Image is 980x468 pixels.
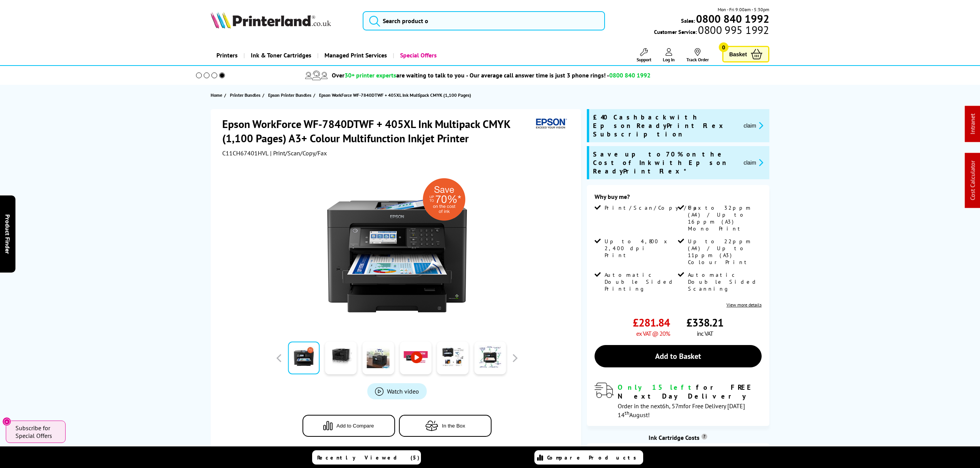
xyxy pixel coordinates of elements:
a: 0800 840 1992 [695,15,769,22]
span: In the Box [442,423,465,429]
span: Watch video [387,387,419,395]
img: Epson WorkForce WF-7840DTWF + 405XL Ink Multipack CMYK (1,100 Pages) [321,172,473,323]
span: 0 [719,42,728,52]
a: Add to Basket [595,345,762,367]
button: promo-description [741,121,765,130]
a: Product_All_Videos [367,383,427,399]
sup: th [625,409,629,416]
span: Product Finder [4,214,12,254]
div: for FREE Next Day Delivery [618,383,762,401]
span: 0800 840 1992 [609,71,651,79]
span: Up to 32ppm (A4) / Up to 16ppm (A3) Mono Print [688,204,760,232]
span: 0800 995 1992 [697,26,769,34]
span: Sales: [681,17,695,24]
sup: Cost per page [701,434,707,439]
span: Over are waiting to talk to you [332,71,465,79]
span: Automatic Double Sided Printing [605,271,676,292]
span: £40 Cashback with Epson ReadyPrint Flex Subscription [593,113,737,138]
a: Epson Printer Bundles [268,91,313,99]
span: Print/Scan/Copy/Fax [605,204,704,211]
b: 0800 840 1992 [696,12,769,26]
a: Recently Viewed (5) [312,450,421,465]
div: modal_delivery [595,383,762,418]
span: | Print/Scan/Copy/Fax [270,149,327,157]
span: Up to 4,800 x 2,400 dpi Print [605,238,676,259]
a: Intranet [969,114,977,135]
button: Add to Compare [302,415,395,437]
span: Add to Compare [336,423,374,429]
a: Ink & Toner Cartridges [243,45,317,65]
span: Mon - Fri 9:00am - 5:30pm [718,6,769,13]
h1: Epson WorkForce WF-7840DTWF + 405XL Ink Multipack CMYK (1,100 Pages) A3+ Colour Multifunction Ink... [222,117,533,145]
a: Track Order [686,48,709,62]
span: Home [211,91,222,99]
span: Printer Bundles [230,91,260,99]
span: Epson WorkForce WF-7840DTWF + 405XL Ink Multipack CMYK (1,100 Pages) [319,92,471,98]
span: Save up to 70% on the Cost of Ink with Epson ReadyPrint Flex* [593,150,737,175]
span: Recently Viewed (5) [317,454,420,461]
span: C11CH67401HVL [222,149,269,157]
a: Basket 0 [722,46,769,62]
a: Managed Print Services [317,45,393,65]
span: Support [637,57,651,62]
a: View more details [727,302,762,308]
span: Basket [729,49,747,59]
a: Support [637,48,651,62]
span: - Our average call answer time is just 3 phone rings! - [466,71,651,79]
span: Subscribe for Special Offers [15,424,58,439]
div: Ink Cartridge Costs [587,434,769,441]
span: Automatic Double Sided Scanning [688,271,760,292]
a: Home [211,91,224,99]
a: Compare Products [534,450,643,465]
input: Search product o [363,11,605,30]
span: Customer Service: [654,26,769,35]
span: Epson Printer Bundles [268,91,311,99]
span: 6h, 57m [662,402,683,410]
a: Log In [663,48,675,62]
button: Close [2,417,11,426]
button: In the Box [399,415,492,437]
span: £281.84 [633,315,670,330]
span: ex VAT @ 20% [636,330,670,337]
a: Printers [211,45,243,65]
span: Up to 22ppm (A4) / Up to 11ppm (A3) Colour Print [688,238,760,266]
a: Printerland Logo [211,12,353,30]
img: Printerland Logo [211,12,331,29]
a: Cost Calculator [969,161,977,200]
span: Order in the next for Free Delivery [DATE] 14 August! [618,402,745,419]
span: Log In [663,57,675,62]
img: Epson [533,117,568,131]
span: £338.21 [686,315,723,330]
span: Ink & Toner Cartridges [251,45,311,65]
a: Printer Bundles [230,91,262,99]
span: Compare Products [547,454,640,461]
a: Special Offers [393,45,443,65]
button: promo-description [741,158,765,167]
span: Only 15 left [618,383,696,392]
span: 30+ printer experts [345,71,396,79]
span: inc VAT [697,330,713,337]
div: Why buy me? [595,193,762,204]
